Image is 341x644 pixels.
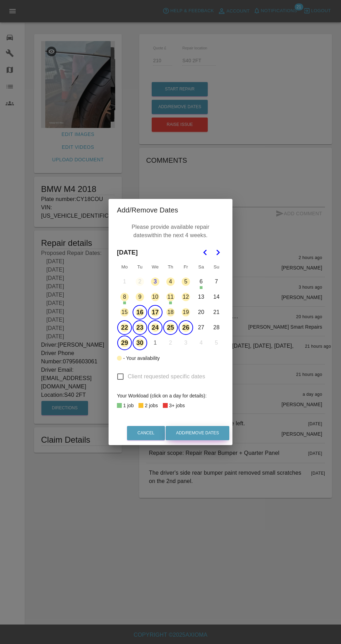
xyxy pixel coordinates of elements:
[117,260,132,274] th: Monday
[117,290,132,304] button: Monday, September 8th, 2025
[148,274,162,289] button: Today, Wednesday, September 3rd, 2025
[120,221,221,241] p: Please provide available repair dates within the next 4 weeks.
[123,354,160,362] div: - Your availability
[163,274,178,289] button: Thursday, September 4th, 2025
[117,260,224,351] table: September 2025
[163,336,178,350] button: Thursday, October 2nd, 2025
[199,246,212,259] button: Go to the Previous Month
[194,290,208,304] button: Saturday, September 13th, 2025
[178,260,193,274] th: Friday
[148,320,162,335] button: Wednesday, September 24th, 2025, selected
[209,274,224,289] button: Sunday, September 7th, 2025
[194,305,208,320] button: Saturday, September 20th, 2025
[133,274,147,289] button: Tuesday, September 2nd, 2025
[132,260,148,274] th: Tuesday
[117,336,132,350] button: Monday, September 29th, 2025, selected
[209,320,224,335] button: Sunday, September 28th, 2025
[133,290,147,304] button: Tuesday, September 9th, 2025
[193,260,209,274] th: Saturday
[109,199,232,221] h2: Add/Remove Dates
[117,245,138,260] span: [DATE]
[209,260,224,274] th: Sunday
[163,260,178,274] th: Thursday
[145,401,158,410] div: 2 jobs
[212,246,224,259] button: Go to the Next Month
[117,305,132,320] button: Monday, September 15th, 2025
[117,392,224,400] div: Your Workload (click on a day for details):
[179,336,193,350] button: Friday, October 3rd, 2025
[209,290,224,304] button: Sunday, September 14th, 2025
[133,305,147,320] button: Tuesday, September 16th, 2025, selected
[169,401,185,410] div: 3+ jobs
[194,320,208,335] button: Saturday, September 27th, 2025
[163,320,178,335] button: Thursday, September 25th, 2025, selected
[123,401,134,410] div: 1 job
[148,336,162,350] button: Wednesday, October 1st, 2025
[148,305,162,320] button: Wednesday, September 17th, 2025, selected
[166,426,229,440] button: Add/Remove Dates
[117,320,132,335] button: Monday, September 22nd, 2025, selected
[133,336,147,350] button: Tuesday, September 30th, 2025, selected
[127,426,165,440] button: Cancel
[133,320,147,335] button: Tuesday, September 23rd, 2025, selected
[209,336,224,350] button: Sunday, October 5th, 2025
[117,274,132,289] button: Monday, September 1st, 2025
[179,290,193,304] button: Friday, September 12th, 2025
[179,305,193,320] button: Friday, September 19th, 2025
[194,336,208,350] button: Saturday, October 4th, 2025
[194,274,208,289] button: Saturday, September 6th, 2025
[163,290,178,304] button: Thursday, September 11th, 2025
[209,305,224,320] button: Sunday, September 21st, 2025
[148,260,163,274] th: Wednesday
[163,305,178,320] button: Thursday, September 18th, 2025
[179,274,193,289] button: Friday, September 5th, 2025
[179,320,193,335] button: Friday, September 26th, 2025, selected
[148,290,162,304] button: Wednesday, September 10th, 2025
[128,372,205,381] span: Client requested specific dates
